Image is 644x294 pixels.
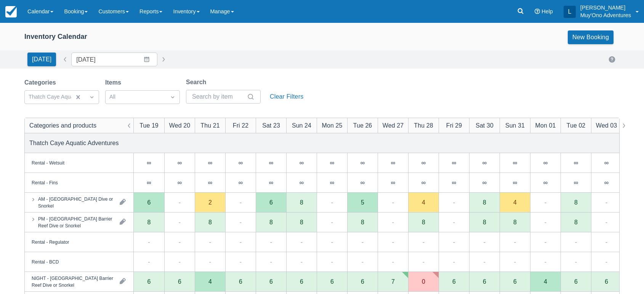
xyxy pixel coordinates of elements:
div: - [179,198,181,207]
div: ∞ [378,153,408,173]
div: 8 [361,219,364,225]
div: 8 [300,199,303,205]
div: 8 [208,219,212,225]
div: ∞ [239,160,243,166]
div: - [575,237,577,246]
div: - [392,198,394,207]
div: Wed 27 [383,121,404,130]
div: ∞ [269,179,273,185]
div: ∞ [330,160,334,166]
div: - [331,237,333,246]
div: ∞ [408,153,439,173]
div: - [575,257,577,266]
div: ∞ [147,160,151,166]
div: ∞ [574,179,578,185]
div: - [331,198,333,207]
div: - [148,237,150,246]
div: - [453,198,455,207]
div: Sat 23 [262,121,280,130]
div: ∞ [561,153,591,173]
label: Categories [24,78,59,87]
div: - [484,257,485,266]
div: - [240,217,242,227]
div: Fri 22 [233,121,248,130]
div: ∞ [208,160,212,166]
div: - [209,257,211,266]
div: Mon 01 [535,121,556,130]
div: 6 [513,278,517,284]
div: ∞ [239,179,243,185]
div: 8 [483,219,486,225]
label: Items [105,78,124,87]
div: - [606,217,607,227]
div: ∞ [452,179,456,185]
div: ∞ [300,179,304,185]
div: - [148,257,150,266]
span: Help [541,8,553,14]
div: 7 [391,278,395,284]
div: Thatch Caye Aquatic Adventures [29,138,119,147]
div: Tue 19 [139,121,159,130]
div: ∞ [604,179,609,185]
div: - [545,217,546,227]
div: 6 [483,278,486,284]
div: Rental - Regulator [32,238,69,245]
div: - [240,257,242,266]
div: ∞ [164,153,195,173]
div: ∞ [134,153,164,173]
button: Clear Filters [267,90,306,104]
div: 6 [225,272,256,292]
div: Thu 28 [414,121,433,130]
div: 5 [361,199,364,205]
div: - [240,237,242,246]
div: 2 [208,199,212,205]
div: 6 [269,278,273,284]
div: 6 [134,272,164,292]
div: - [301,237,303,246]
div: 6 [439,272,469,292]
div: 6 [574,278,578,284]
div: Rental - BCD [32,258,59,265]
div: ∞ [256,173,286,193]
div: 6 [256,272,286,292]
div: - [179,217,181,227]
div: 6 [164,272,195,292]
img: checkfront-main-nav-mini-logo.png [5,6,17,18]
div: - [392,237,394,246]
div: ∞ [195,153,225,173]
div: 6 [347,272,378,292]
div: 4 [208,278,212,284]
div: 4 [530,272,561,292]
div: - [545,257,546,266]
div: - [514,257,516,266]
div: ∞ [330,179,334,185]
div: ∞ [164,173,195,193]
div: ∞ [178,179,182,185]
div: ∞ [469,173,500,193]
div: 8 [300,219,303,225]
div: ∞ [530,153,561,173]
input: Search by item [192,90,245,104]
div: 4 [513,199,517,205]
div: Sun 24 [292,121,311,130]
div: 6 [605,278,608,284]
div: - [179,257,181,266]
div: - [606,257,607,266]
div: ∞ [147,179,151,185]
div: 6 [469,272,500,292]
div: ∞ [134,173,164,193]
div: - [270,237,272,246]
div: 6 [239,278,242,284]
div: ∞ [391,160,395,166]
div: ∞ [225,153,256,173]
div: Wed 20 [169,121,190,130]
div: ∞ [225,173,256,193]
div: - [453,257,455,266]
div: ∞ [530,173,561,193]
div: 6 [286,272,317,292]
div: 6 [330,278,334,284]
div: - [270,257,272,266]
div: Tue 26 [353,121,372,130]
div: ∞ [178,160,182,166]
div: 8 [574,219,578,225]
